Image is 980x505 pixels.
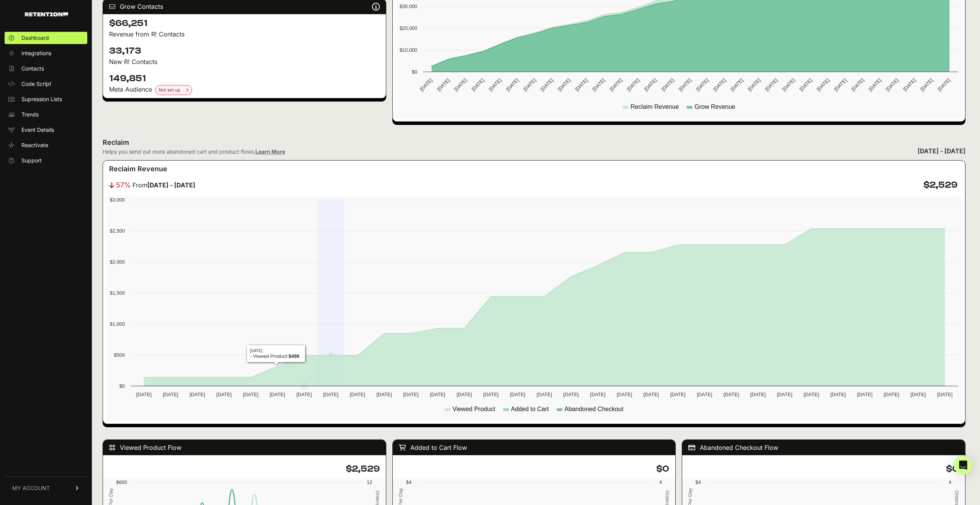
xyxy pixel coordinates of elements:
[110,197,125,203] text: $3,000
[660,77,675,92] text: [DATE]
[682,440,965,455] div: Abandoned Checkout Flow
[885,77,900,92] text: [DATE]
[670,392,686,397] text: [DATE]
[830,392,846,397] text: [DATE]
[505,77,520,92] text: [DATE]
[109,164,167,174] h3: Reclaim Revenue
[750,392,766,397] text: [DATE]
[323,392,338,397] text: [DATE]
[565,406,624,412] text: Abandoned Checkout
[116,180,131,190] span: 57%
[857,392,872,397] text: [DATE]
[5,78,87,90] a: Code Script
[269,392,285,397] text: [DATE]
[833,77,848,92] text: [DATE]
[103,440,386,455] div: Viewed Product Flow
[644,392,659,397] text: [DATE]
[406,479,411,485] text: $4
[867,77,882,92] text: [DATE]
[510,392,525,397] text: [DATE]
[539,77,554,92] text: [DATE]
[216,392,232,397] text: [DATE]
[936,77,951,92] text: [DATE]
[21,95,62,103] span: Supression Lists
[21,65,44,72] span: Contacts
[746,77,761,92] text: [DATE]
[949,479,951,485] text: 4
[910,392,926,397] text: [DATE]
[399,3,417,9] text: $30,000
[591,77,606,92] text: [DATE]
[399,47,417,53] text: $10,000
[109,17,380,30] h4: $66,251
[5,62,87,75] a: Contacts
[393,440,676,455] div: Added to Cart Flow
[590,392,605,397] text: [DATE]
[5,476,87,500] a: MY ACCOUNT
[403,392,418,397] text: [DATE]
[511,406,549,412] text: Added to Cart
[147,181,195,189] strong: [DATE] - [DATE]
[626,77,640,92] text: [DATE]
[412,69,417,75] text: $0
[630,103,679,110] text: Reclaim Revenue
[109,463,380,475] h4: $2,529
[430,392,445,397] text: [DATE]
[132,180,195,190] span: From
[350,392,365,397] text: [DATE]
[452,406,495,412] text: Viewed Product
[5,93,87,105] a: Supression Lists
[574,77,589,92] text: [DATE]
[110,321,125,327] text: $1,000
[694,103,735,110] text: Grow Revenue
[110,228,125,234] text: $2,500
[21,157,42,164] span: Support
[608,77,623,92] text: [DATE]
[659,479,662,485] text: 4
[367,479,372,485] text: 12
[5,47,87,59] a: Integrations
[923,179,957,191] h4: $2,529
[119,383,125,389] text: $0
[729,77,744,92] text: [DATE]
[764,77,779,92] text: [DATE]
[110,259,125,265] text: $2,000
[457,392,472,397] text: [DATE]
[804,392,819,397] text: [DATE]
[678,77,693,92] text: [DATE]
[5,139,87,151] a: Reactivate
[688,463,959,475] h4: $0
[563,392,579,397] text: [DATE]
[399,25,417,31] text: $20,000
[376,392,392,397] text: [DATE]
[21,111,39,118] span: Trends
[103,137,285,148] h2: Reclaim
[116,479,127,485] text: $600
[617,392,632,397] text: [DATE]
[487,77,502,92] text: [DATE]
[21,126,54,134] span: Event Details
[884,392,899,397] text: [DATE]
[643,77,658,92] text: [DATE]
[5,124,87,136] a: Event Details
[436,77,451,92] text: [DATE]
[470,77,485,92] text: [DATE]
[5,32,87,44] a: Dashboard
[114,352,125,358] text: $500
[5,108,87,121] a: Trends
[557,77,572,92] text: [DATE]
[103,148,285,156] div: Helps you send out more abandoned cart and product flows.
[537,392,552,397] text: [DATE]
[918,146,965,156] div: [DATE] - [DATE]
[25,12,68,16] img: Retention.com
[243,392,258,397] text: [DATE]
[919,77,934,92] text: [DATE]
[5,154,87,167] a: Support
[850,77,865,92] text: [DATE]
[954,456,972,474] div: Open Intercom Messenger
[109,57,380,66] p: New R! Contacts
[696,479,701,485] text: $4
[12,484,50,492] span: MY ACCOUNT
[21,49,51,57] span: Integrations
[798,77,813,92] text: [DATE]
